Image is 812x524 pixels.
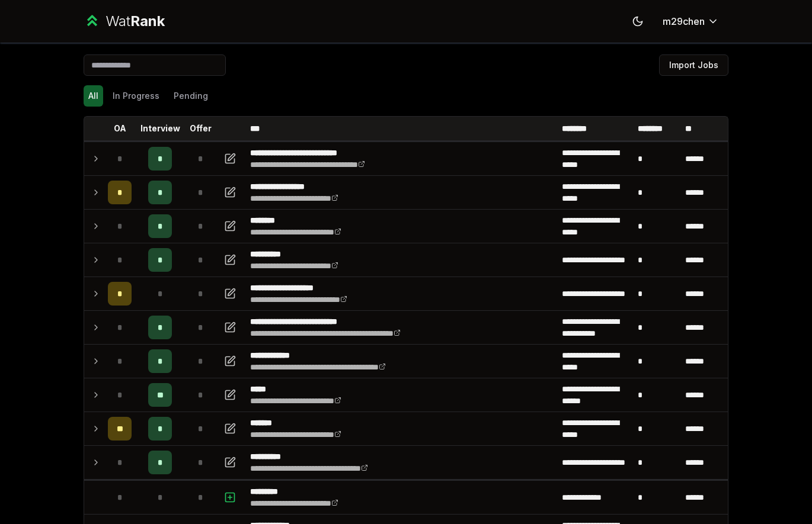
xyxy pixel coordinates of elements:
[663,14,705,28] span: m29chen
[190,123,212,134] p: Offer
[114,123,126,134] p: OA
[169,85,213,107] button: Pending
[108,85,164,107] button: In Progress
[659,54,728,76] button: Import Jobs
[140,123,180,134] p: Interview
[653,11,728,32] button: m29chen
[84,12,165,31] a: WatRank
[106,12,165,31] div: Wat
[84,85,103,107] button: All
[130,12,165,30] span: Rank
